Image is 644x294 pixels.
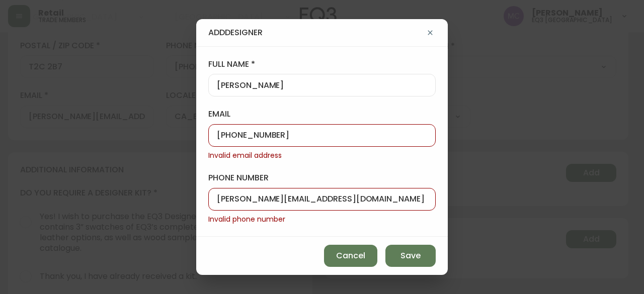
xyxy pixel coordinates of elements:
[400,250,421,261] span: Save
[208,27,263,38] h4: Add Designer
[208,59,436,70] label: full name
[385,245,436,267] button: Save
[336,250,365,261] span: Cancel
[208,109,436,120] label: email
[208,215,436,225] span: Invalid phone number
[208,172,436,183] label: phone number
[208,151,436,161] span: Invalid email address
[324,245,377,267] button: Cancel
